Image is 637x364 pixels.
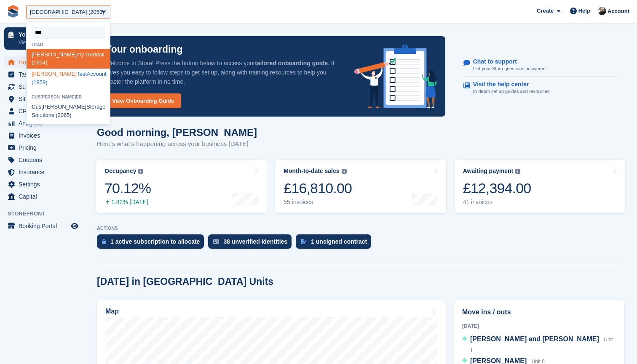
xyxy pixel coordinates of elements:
[463,54,616,77] a: Chat to support Get your Stora questions answered.
[4,81,80,93] a: menu
[19,178,69,190] span: Settings
[19,191,69,202] span: Capital
[301,239,307,244] img: contract_signature_icon-13c848040528278c33f63329250d36e43548de30e8caae1d1a13099fd9432cc5.svg
[27,101,110,121] div: Cus Storage Solutions (2065)
[4,117,80,129] a: menu
[342,169,347,174] img: icon-info-grey-7440780725fd019a000dd9b08b2336e03edf1995a4989e88bcd33f0948082b44.svg
[110,238,200,245] div: 1 active subscription to allocate
[104,180,151,197] div: 70.12%
[4,191,80,202] a: menu
[105,58,341,86] p: Welcome to Stora! Press the button below to access your . It gives you easy to follow steps to ge...
[19,81,69,93] span: Subscriptions
[4,27,80,50] a: Your onboarding View next steps
[284,180,352,197] div: £16,810.00
[19,166,69,178] span: Insurance
[97,276,273,287] h2: [DATE] in [GEOGRAPHIC_DATA] Units
[19,93,69,105] span: Sites
[19,130,69,141] span: Invoices
[4,130,80,141] a: menu
[311,238,367,245] div: 1 unsigned contract
[19,105,69,117] span: CRM
[19,154,69,166] span: Coupons
[223,238,287,245] div: 38 unverified identities
[102,239,106,244] img: active_subscription_to_allocate_icon-d502201f5373d7db506a760aba3b589e785aa758c864c3986d89f69b8ff3...
[4,56,80,68] a: menu
[463,180,531,197] div: £12,394.00
[578,7,590,15] span: Help
[19,32,69,37] p: Your onboarding
[32,51,77,58] span: [PERSON_NAME]
[4,154,80,166] a: menu
[27,69,110,88] div: TestAccount (1859)
[97,234,208,253] a: 1 active subscription to allocate
[105,93,181,108] a: View Onboarding Guide
[41,104,86,110] span: [PERSON_NAME]
[275,160,446,213] a: Month-to-date sales £16,810.00 55 invoices
[19,142,69,154] span: Pricing
[473,65,547,72] p: Get your Stora questions answered.
[19,56,69,68] span: Home
[70,221,80,231] a: Preview store
[608,7,629,16] span: Account
[462,307,616,317] h2: Move ins / outs
[105,45,183,54] p: Your onboarding
[19,117,69,129] span: Analytics
[97,139,257,149] p: Here's what's happening across your business [DATE]
[284,167,339,175] div: Month-to-date sales
[104,199,151,206] div: 1.82% [DATE]
[4,142,80,154] a: menu
[19,69,69,80] span: Tasks
[4,93,80,105] a: menu
[455,160,625,213] a: Awaiting payment £12,394.00 41 invoices
[354,45,437,108] img: onboarding-info-6c161a55d2c0e0a8cae90662b2fe09162a5109e8cc188191df67fb4f79e88e88.svg
[27,49,110,69] div: my Goddall (1654)
[473,88,551,95] p: In-depth set up guides and resources.
[473,58,540,65] p: Chat to support
[30,8,104,16] div: [GEOGRAPHIC_DATA] (2053)
[97,127,257,138] h1: Good morning, [PERSON_NAME]
[104,167,136,175] div: Occupancy
[27,43,110,47] div: Lead
[537,7,554,15] span: Create
[255,60,328,66] strong: tailored onboarding guide
[463,199,531,206] div: 41 invoices
[4,220,80,232] a: menu
[4,166,80,178] a: menu
[96,160,267,213] a: Occupancy 70.12% 1.82% [DATE]
[7,5,19,18] img: stora-icon-8386f47178a22dfd0bd8f6a31ec36ba5ce8667c1dd55bd0f319d3a0aa187defe.svg
[19,220,69,232] span: Booking Portal
[462,334,616,356] a: [PERSON_NAME] and [PERSON_NAME] Unit 1
[470,335,599,343] span: [PERSON_NAME] and [PERSON_NAME]
[4,105,80,117] a: menu
[19,39,69,46] p: View next steps
[8,210,84,218] span: Storefront
[27,95,110,99] div: Cus er
[4,69,80,80] a: menu
[213,239,219,244] img: verify_identity-adf6edd0f0f0b5bbfe63781bf79b02c33cf7c696d77639b501bdc392416b5a36.svg
[598,7,606,15] img: Tom Huddleston
[284,199,352,206] div: 55 invoices
[462,322,616,330] div: [DATE]
[463,77,616,99] a: Visit the help center In-depth set up guides and resources.
[4,178,80,190] a: menu
[97,226,624,231] p: ACTIONS
[32,71,77,77] span: [PERSON_NAME]
[515,169,520,174] img: icon-info-grey-7440780725fd019a000dd9b08b2336e03edf1995a4989e88bcd33f0948082b44.svg
[138,169,143,174] img: icon-info-grey-7440780725fd019a000dd9b08b2336e03edf1995a4989e88bcd33f0948082b44.svg
[105,308,119,315] h2: Map
[40,95,76,99] span: [PERSON_NAME]
[470,337,613,353] span: Unit 1
[463,167,514,175] div: Awaiting payment
[208,234,296,253] a: 38 unverified identities
[296,234,375,253] a: 1 unsigned contract
[473,81,544,88] p: Visit the help center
